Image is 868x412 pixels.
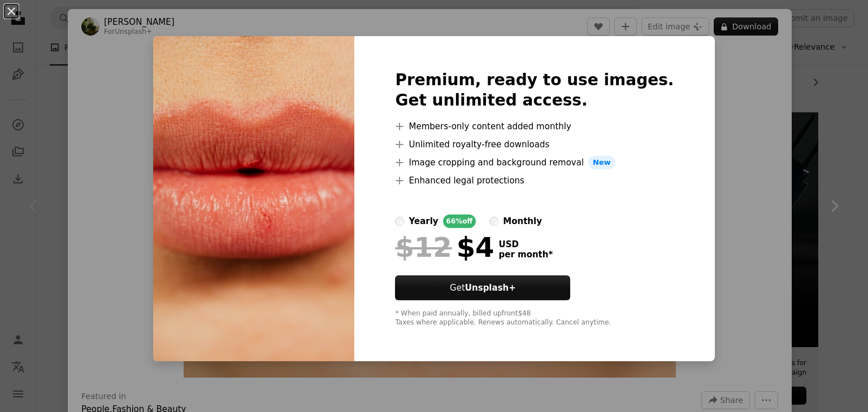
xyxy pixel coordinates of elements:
button: GetUnsplash+ [395,275,570,300]
h2: Premium, ready to use images. Get unlimited access. [395,70,674,111]
li: Members-only content added monthly [395,120,674,133]
li: Unlimited royalty-free downloads [395,138,674,151]
div: 66% off [443,214,476,228]
span: USD [498,239,553,249]
div: yearly [409,214,438,228]
input: monthly [489,217,498,226]
li: Image cropping and background removal [395,156,674,169]
strong: Unsplash+ [465,283,516,293]
span: per month * [498,249,553,260]
input: yearly66%off [395,217,404,226]
img: premium_photo-1671656333492-bc2b3192a0d3 [153,36,354,361]
div: monthly [503,214,542,228]
div: $4 [395,233,494,262]
span: $12 [395,233,452,262]
li: Enhanced legal protections [395,174,674,187]
div: * When paid annually, billed upfront $48 Taxes where applicable. Renews automatically. Cancel any... [395,309,674,327]
span: New [588,156,615,169]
